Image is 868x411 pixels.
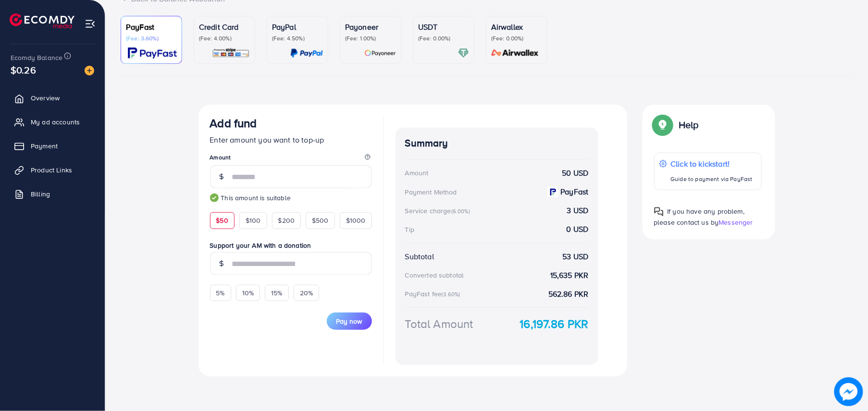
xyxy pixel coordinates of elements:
span: 10% [242,288,254,298]
strong: 562.86 PKR [548,289,589,300]
img: image [837,380,860,403]
div: Service charge [405,206,473,216]
img: card [458,48,469,59]
small: This amount is suitable [210,193,372,203]
div: Tip [405,225,414,234]
strong: 50 USD [562,168,589,179]
legend: Amount [210,153,372,165]
p: Click to kickstart! [671,158,753,169]
span: Payment [31,141,58,151]
small: (6.00%) [451,207,470,215]
strong: 16,197.86 PKR [520,315,589,332]
span: 15% [271,288,282,298]
a: Product Links [7,160,98,180]
span: $100 [246,216,261,225]
span: 20% [300,288,313,298]
a: Overview [7,88,98,108]
span: $0.26 [11,63,36,77]
p: Help [679,119,699,131]
span: $500 [312,216,329,225]
span: Ecomdy Balance [11,53,62,62]
strong: 15,635 PKR [550,270,589,281]
p: Payoneer [345,21,396,33]
div: PayFast fee [405,289,463,299]
p: (Fee: 4.00%) [199,35,250,42]
div: Subtotal [405,251,434,262]
img: card [488,48,542,59]
img: Popup guide [654,207,664,217]
span: If you have any problem, please contact us by [654,206,745,227]
p: (Fee: 4.50%) [272,35,323,42]
img: card [364,48,396,59]
p: (Fee: 1.00%) [345,35,396,42]
span: $1000 [346,216,366,225]
a: Billing [7,184,98,204]
div: Amount [405,168,429,178]
strong: 3 USD [567,205,589,216]
p: USDT [418,21,469,33]
p: Airwallex [491,21,542,33]
img: card [290,48,323,59]
p: (Fee: 3.60%) [126,35,177,42]
img: card [128,48,177,59]
span: Product Links [31,165,72,175]
strong: PayFast [561,186,589,197]
div: Payment Method [405,187,457,197]
h4: Summary [405,137,589,149]
h3: Add fund [210,116,257,130]
img: guide [210,193,219,202]
span: Overview [31,93,60,103]
a: My ad accounts [7,112,98,132]
img: menu [85,18,96,29]
span: Messenger [719,218,753,227]
img: image [85,66,94,75]
span: 5% [216,288,225,298]
img: Popup guide [654,116,671,133]
small: (3.60%) [442,290,460,298]
span: My ad accounts [31,117,80,127]
span: Pay now [336,316,362,326]
img: logo [10,13,74,28]
p: PayPal [272,21,323,33]
p: (Fee: 0.00%) [491,35,542,42]
p: PayFast [126,21,177,33]
img: card [212,48,250,59]
span: Billing [31,189,50,199]
div: Converted subtotal [405,270,464,280]
p: Guide to payment via PayFast [671,173,753,185]
p: Enter amount you want to top-up [210,134,372,145]
p: Credit Card [199,21,250,33]
div: Total Amount [405,315,473,332]
p: (Fee: 0.00%) [418,35,469,42]
span: $200 [278,216,295,225]
label: Support your AM with a donation [210,241,372,250]
a: Payment [7,136,98,156]
img: payment [547,187,558,197]
button: Pay now [327,313,372,330]
strong: 0 USD [567,224,589,235]
strong: 53 USD [563,251,589,262]
span: $50 [216,216,228,225]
